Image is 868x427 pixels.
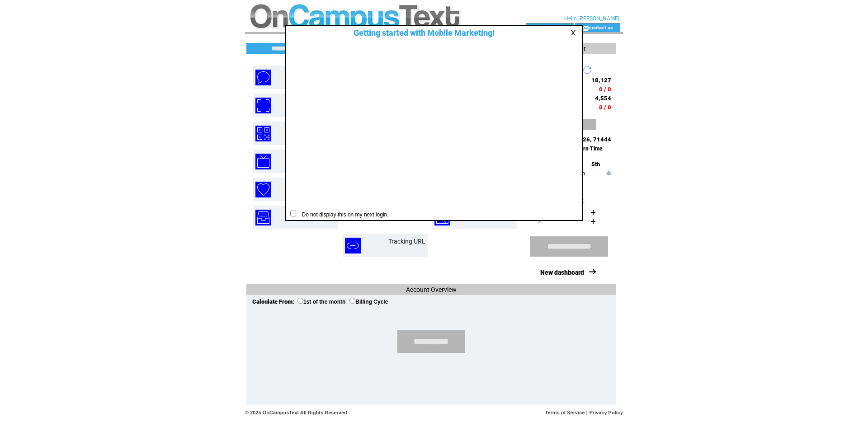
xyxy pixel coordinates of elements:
a: Tracking URL [388,238,425,245]
a: Privacy Policy [589,410,623,415]
img: help.gif [604,171,611,175]
a: Terms of Service [545,410,585,415]
a: contact us [589,24,613,30]
img: qr-codes.png [255,126,271,141]
span: 2. [538,218,542,225]
img: inbox.png [255,210,271,225]
img: mobile-coupons.png [255,98,271,113]
span: 0 / 0 [599,86,611,93]
span: © 2025 OnCampusText All Rights Reserved [245,410,347,415]
span: | [586,410,588,415]
img: account_icon.gif [540,24,547,32]
span: Getting started with Mobile Marketing! [344,28,495,38]
span: 0 / 0 [599,104,611,111]
img: tracking-url.png [345,238,361,253]
img: birthday-wishes.png [255,182,271,197]
label: Billing Cycle [349,299,388,305]
span: Account Overview [406,286,457,293]
span: 76626, 71444 [572,136,611,143]
img: text-blast.png [255,70,271,85]
label: 1st of the month [297,299,345,305]
span: Eastern Time [570,145,603,152]
input: 1st of the month [297,298,303,304]
input: Billing Cycle [349,298,355,304]
a: New dashboard [540,269,584,276]
img: contact_us_icon.gif [582,24,589,32]
span: Calculate From: [252,298,294,305]
img: text-to-screen.png [255,154,271,169]
span: 4,554 [595,95,611,102]
span: Hello [PERSON_NAME] [564,15,619,22]
span: Do not display this on my next login. [297,211,389,218]
span: 18,127 [591,77,611,84]
span: 5th [591,161,600,168]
